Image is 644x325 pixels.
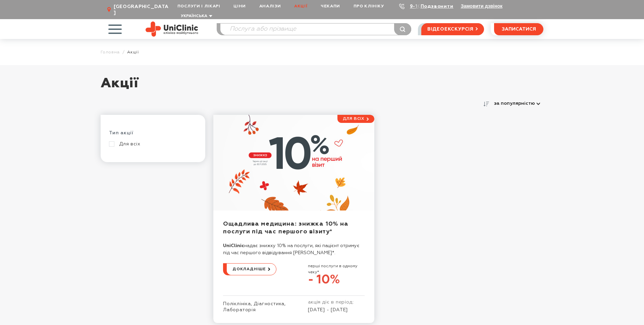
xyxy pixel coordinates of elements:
[421,4,453,9] a: Подзвонити
[109,141,195,147] a: Для всіх
[114,4,171,16] span: [GEOGRAPHIC_DATA]
[109,130,197,141] div: Тип акції
[223,263,276,275] a: докладніше
[223,221,348,235] a: Ощадлива медицина: знижка 10% на послуги під час першого візиту*
[421,23,484,35] a: відеоекскурсія
[220,24,411,35] input: Послуга або прізвище
[223,243,244,248] strong: UniClinic
[308,274,340,286] strong: - 10%
[179,14,212,19] button: Українська
[427,24,474,35] span: відеоекскурсія
[223,301,308,313] div: Поліклініка, Діагностика, Лабораторія
[181,14,207,18] span: Українська
[213,115,374,211] a: Ощадлива медицина: знижка 10% на послуги під час першого візиту*
[146,21,198,37] img: Uniclinic
[101,50,120,55] a: Головна
[494,23,543,35] button: записатися
[343,117,365,122] span: Для всіх
[223,242,365,257] p: надає знижку 10% на послуги, які пацієнт отримує під час першого відвідування [PERSON_NAME]*.
[308,263,365,275] p: перші послуги в одному чеку*
[502,27,536,32] span: записатися
[461,3,502,9] button: Замовити дзвінок
[308,307,365,313] div: [DATE] - [DATE]
[127,50,139,55] span: Акції
[232,264,266,275] span: докладніше
[101,75,543,99] h1: Акції
[410,4,425,9] a: 9-103
[491,99,543,108] button: за популярністю
[308,299,365,307] div: акція діє в період:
